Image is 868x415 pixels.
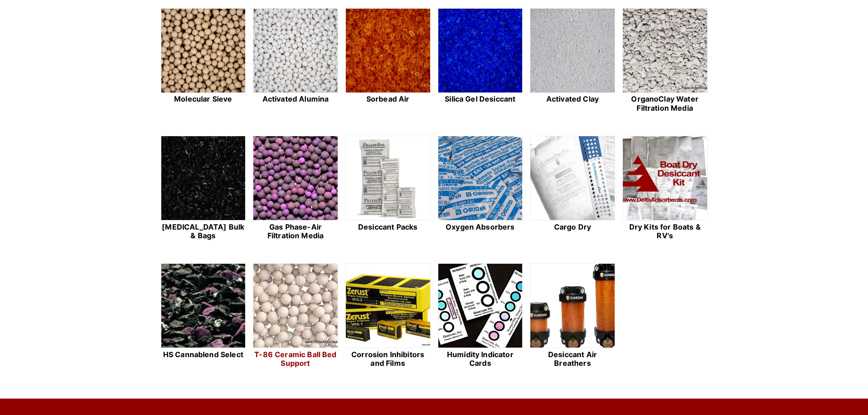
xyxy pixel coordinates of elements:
[622,8,708,114] a: OrganoClay Water Filtration Media
[622,95,708,112] h2: OrganoClay Water Filtration Media
[161,263,246,369] a: HS Cannablend Select
[438,223,523,231] h2: Oxygen Absorbers
[345,8,431,114] a: Sorbead Air
[530,263,615,369] a: Desiccant Air Breathers
[345,223,431,231] h2: Desiccant Packs
[438,263,523,369] a: Humidity Indicator Cards
[345,263,431,369] a: Corrosion Inhibitors and Films
[438,95,523,103] h2: Silica Gel Desiccant
[161,136,246,241] a: [MEDICAL_DATA] Bulk & Bags
[622,136,708,241] a: Dry Kits for Boats & RV's
[530,95,615,103] h2: Activated Clay
[161,223,246,240] h2: [MEDICAL_DATA] Bulk & Bags
[530,8,615,114] a: Activated Clay
[530,350,615,368] h2: Desiccant Air Breathers
[253,263,338,369] a: T-86 Ceramic Ball Bed Support
[345,350,431,368] h2: Corrosion Inhibitors and Films
[438,350,523,368] h2: Humidity Indicator Cards
[253,95,338,103] h2: Activated Alumina
[438,8,523,114] a: Silica Gel Desiccant
[161,8,246,114] a: Molecular Sieve
[161,350,246,359] h2: HS Cannablend Select
[530,136,615,241] a: Cargo Dry
[345,136,431,241] a: Desiccant Packs
[253,223,338,240] h2: Gas Phase-Air Filtration Media
[253,350,338,368] h2: T-86 Ceramic Ball Bed Support
[345,95,431,103] h2: Sorbead Air
[253,136,338,241] a: Gas Phase-Air Filtration Media
[161,95,246,103] h2: Molecular Sieve
[438,136,523,241] a: Oxygen Absorbers
[253,8,338,114] a: Activated Alumina
[622,223,708,240] h2: Dry Kits for Boats & RV's
[530,223,615,231] h2: Cargo Dry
